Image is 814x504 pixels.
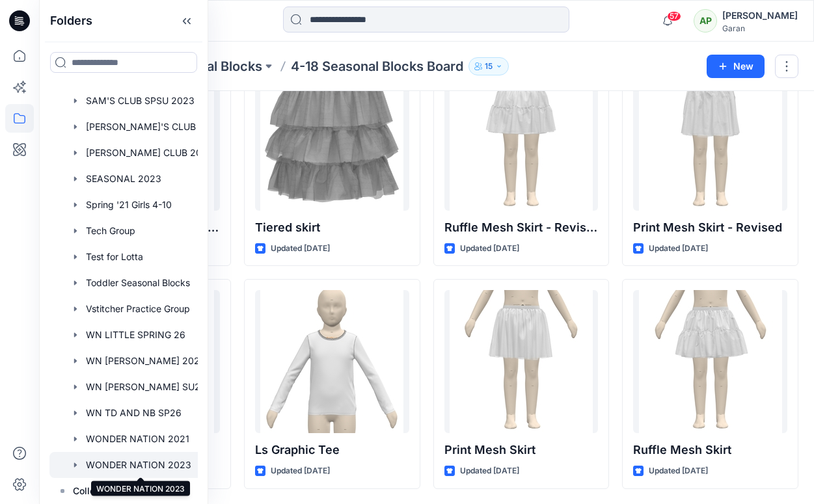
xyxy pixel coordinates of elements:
[291,57,463,75] p: 4-18 Seasonal Blocks Board
[649,242,708,256] p: Updated [DATE]
[633,290,787,433] a: Ruffle Mesh Skirt
[694,9,717,33] div: AP
[460,464,519,478] p: Updated [DATE]
[255,68,409,211] a: Tiered skirt
[444,68,599,211] a: Ruffle Mesh Skirt - Revised
[271,464,330,478] p: Updated [DATE]
[271,242,330,256] p: Updated [DATE]
[633,219,787,237] p: Print Mesh Skirt - Revised
[468,57,509,75] button: 15
[722,23,798,33] div: Garan
[73,483,122,499] p: Collections
[255,441,409,459] p: Ls Graphic Tee
[444,290,599,433] a: Print Mesh Skirt
[707,55,765,78] button: New
[722,8,798,23] div: [PERSON_NAME]
[255,290,409,433] a: Ls Graphic Tee
[444,219,599,237] p: Ruffle Mesh Skirt - Revised
[444,441,599,459] p: Print Mesh Skirt
[485,59,493,73] p: 15
[633,68,787,211] a: Print Mesh Skirt - Revised
[667,11,681,21] span: 57
[649,464,708,478] p: Updated [DATE]
[255,219,409,237] p: Tiered skirt
[633,441,787,459] p: Ruffle Mesh Skirt
[460,242,519,256] p: Updated [DATE]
